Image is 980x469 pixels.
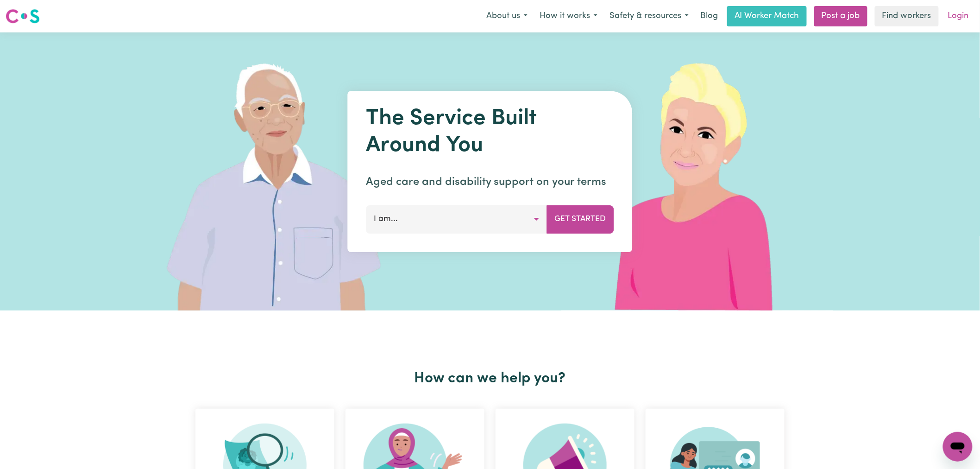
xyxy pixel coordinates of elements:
a: Post a job [814,6,867,26]
a: Login [942,6,974,26]
h2: How can we help you? [190,370,790,387]
button: How it works [534,6,603,26]
a: Blog [695,6,723,26]
button: Get Started [547,205,614,233]
iframe: Button to launch messaging window [943,432,973,462]
button: I am... [366,205,547,233]
button: About us [480,6,534,26]
a: Careseekers logo [6,6,40,27]
a: Find workers [875,6,939,26]
img: Careseekers logo [6,8,40,25]
p: Aged care and disability support on your terms [366,174,614,190]
a: AI Worker Match [727,6,807,26]
button: Safety & resources [603,6,695,26]
h1: The Service Built Around You [366,106,614,159]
